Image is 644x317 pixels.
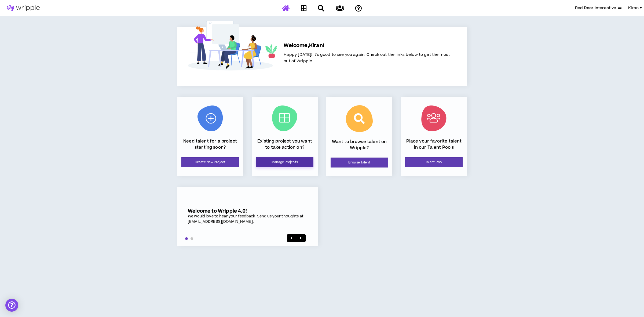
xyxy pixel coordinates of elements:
img: New Project [197,105,223,131]
span: Happy [DATE]! It's good to see you again. Check out the links below to get the most out of Wripple. [284,52,450,64]
p: Want to browse talent on Wripple? [331,139,388,151]
span: Kiran [628,5,639,11]
p: Need talent for a project starting soon? [181,138,239,150]
button: Red Door Interactive [575,5,621,11]
a: Manage Projects [256,157,313,167]
div: Open Intercom Messenger [5,299,18,312]
p: Place your favorite talent in our Talent Pools [405,138,463,150]
h5: Welcome to Wripple 4.0! [188,208,307,214]
a: Create New Project [181,157,239,167]
div: We would love to hear your feedback! Send us your thoughts at [EMAIL_ADDRESS][DOMAIN_NAME]. [188,214,307,224]
h5: Welcome, Kiran ! [284,42,450,49]
a: Talent Pool [405,157,463,167]
span: Red Door Interactive [575,5,616,11]
img: Current Projects [272,105,297,131]
a: Browse Talent [331,158,388,167]
img: Talent Pool [421,105,447,131]
p: Existing project you want to take action on? [256,138,313,150]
